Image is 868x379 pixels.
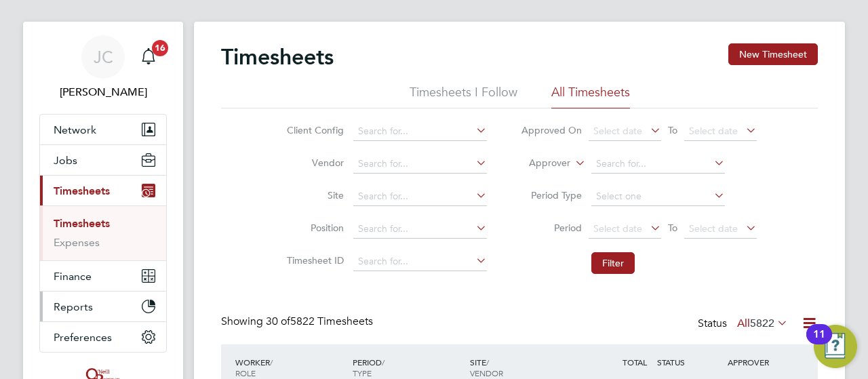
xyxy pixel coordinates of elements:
span: Select date [689,222,738,235]
span: James Crawley [39,84,167,100]
span: 30 of [266,315,290,328]
span: Reports [54,300,93,313]
span: ROLE [235,367,256,378]
input: Search for... [591,155,725,174]
a: Timesheets [54,217,110,230]
span: Finance [54,270,92,283]
span: 5822 [750,317,774,330]
button: Network [40,115,166,144]
span: TOTAL [623,357,647,367]
label: Client Config [283,124,344,136]
button: Reports [40,292,166,321]
input: Search for... [353,187,487,206]
label: Approved On [521,124,582,136]
div: APPROVER [724,350,795,374]
span: To [664,121,682,139]
span: Jobs [54,154,77,167]
span: / [486,357,489,367]
input: Search for... [353,252,487,271]
a: Expenses [54,236,100,249]
label: Period [521,222,582,234]
span: Select date [593,222,642,235]
label: Period Type [521,189,582,201]
span: VENDOR [470,367,503,378]
li: Timesheets I Follow [410,84,517,108]
span: / [270,357,273,367]
button: Finance [40,261,166,291]
div: 11 [813,334,825,352]
span: TYPE [353,367,372,378]
div: Timesheets [40,205,166,260]
span: Preferences [54,331,112,344]
div: Showing [221,315,376,329]
h2: Timesheets [221,43,334,71]
button: Filter [591,252,635,274]
button: Preferences [40,322,166,352]
input: Search for... [353,155,487,174]
button: New Timesheet [728,43,818,65]
input: Search for... [353,220,487,239]
label: Site [283,189,344,201]
label: All [737,317,788,330]
a: JC[PERSON_NAME] [39,35,167,100]
button: Open Resource Center, 11 new notifications [814,325,857,368]
div: Status [698,315,791,334]
span: To [664,219,682,237]
span: / [382,357,384,367]
div: STATUS [654,350,724,374]
label: Vendor [283,157,344,169]
span: Select date [689,125,738,137]
span: Network [54,123,96,136]
span: 5822 Timesheets [266,315,373,328]
label: Timesheet ID [283,254,344,266]
a: 16 [135,35,162,79]
label: Position [283,222,344,234]
span: 16 [152,40,168,56]
input: Select one [591,187,725,206]
input: Search for... [353,122,487,141]
button: Jobs [40,145,166,175]
label: Approver [509,157,570,170]
span: JC [94,48,113,66]
span: Select date [593,125,642,137]
span: Timesheets [54,184,110,197]
li: All Timesheets [551,84,630,108]
button: Timesheets [40,176,166,205]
